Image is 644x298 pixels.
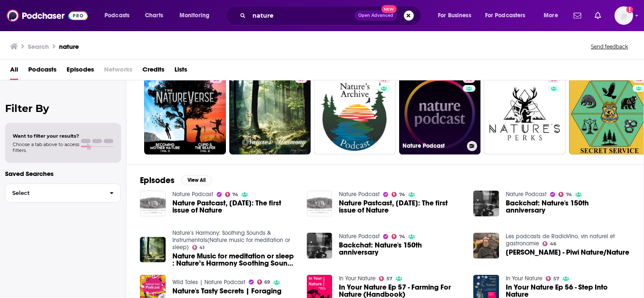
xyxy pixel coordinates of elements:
a: In Your Nature Ep 56 - Step Into Nature [506,284,630,298]
button: Send feedback [588,43,631,50]
a: 49 [378,76,390,83]
input: Search podcasts, credits, & more... [249,9,354,22]
a: Nature Podcast [506,191,547,198]
a: 41 [192,245,205,250]
a: 74 [463,76,475,83]
span: Select [5,190,103,196]
span: 46 [550,242,556,246]
span: [PERSON_NAME] - Piwi Nature/Nature [506,249,629,256]
p: Saved Searches [5,170,121,178]
a: In Your Nature [506,275,542,282]
img: Backchat: Nature's 150th anniversary [473,191,499,216]
a: Lists [174,63,187,80]
span: Want to filter your results? [13,133,79,139]
button: Show profile menu [614,6,633,25]
a: Nature Pastcast, November 1869: The first issue of Nature [172,200,297,214]
a: Show notifications dropdown [570,8,585,23]
svg: Add a profile image [626,6,633,13]
span: 74 [399,235,405,239]
a: 33 [547,76,560,83]
div: Search podcasts, credits, & more... [234,6,429,25]
span: Credits [142,63,164,80]
span: 74 [232,193,238,197]
a: 60 [144,73,226,154]
span: 41 [199,246,204,250]
img: Nature Pastcast, November 1869: The first issue of Nature [140,191,166,216]
a: Episodes [67,63,94,80]
a: Podcasts [28,63,56,80]
span: 69 [264,280,270,284]
a: Nature Podcast [339,233,380,240]
a: Nature Music for meditation or sleep : Nature’s Harmony Soothing Sounds & Instrumentals [172,253,297,267]
img: Nature Music for meditation or sleep : Nature’s Harmony Soothing Sounds & Instrumentals [140,237,166,263]
button: Select [5,184,121,202]
a: 41 [229,73,311,154]
span: Nature Pastcast, [DATE]: The first issue of Nature [172,200,297,214]
h3: Search [28,43,49,51]
h3: nature [59,43,79,51]
button: open menu [480,9,538,22]
span: 74 [399,193,405,197]
a: In Your Nature [339,275,376,282]
button: View All [181,175,212,185]
button: open menu [174,9,220,22]
a: Nature’s Harmony: Soothing Sounds & Instrumentals(Nature music for meditation or sleep) [172,229,290,251]
button: open menu [432,9,482,22]
a: Martin Buser - Piwi Nature/Nature [506,249,629,256]
a: Martin Buser - Piwi Nature/Nature [473,233,499,258]
span: Charts [145,10,163,21]
span: Choose a tab above to access filters. [13,141,79,153]
button: open menu [99,9,140,22]
span: Monitoring [180,10,209,21]
a: 33 [484,73,566,154]
a: Nature Pastcast, November 1869: The first issue of Nature [307,191,333,216]
span: Networks [104,63,132,80]
button: open menu [538,9,569,22]
a: 74Nature Podcast [399,73,481,154]
a: 57 [379,276,392,281]
img: Backchat: Nature's 150th anniversary [307,233,333,258]
a: Show notifications dropdown [591,8,604,23]
a: 74 [558,192,572,197]
span: For Business [438,10,471,21]
span: Logged in as gmacdermott [614,6,633,25]
span: 57 [553,277,559,281]
a: 69 [257,279,271,285]
a: Charts [140,9,168,22]
a: Backchat: Nature's 150th anniversary [339,242,463,256]
a: 74 [392,192,405,197]
span: 74 [566,193,572,197]
img: Podchaser - Follow, Share and Rate Podcasts [7,8,88,24]
a: All [10,63,18,80]
h2: Filter By [5,102,121,114]
a: 41 [295,76,307,83]
span: New [381,5,397,13]
a: 57 [546,276,559,281]
a: 46 [542,241,556,246]
a: 74 [392,234,405,239]
a: EpisodesView All [140,175,212,186]
a: Nature Pastcast, November 1869: The first issue of Nature [339,200,463,214]
a: In Your Nature Ep 57 - Farming For Nature (Handbook) [339,284,463,298]
a: Nature Podcast [172,191,213,198]
h3: Nature Podcast [402,142,464,149]
span: For Podcasters [485,10,526,21]
span: More [544,10,558,21]
span: Open Advanced [358,13,393,18]
a: Backchat: Nature's 150th anniversary [506,200,630,214]
h2: Episodes [140,175,174,186]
